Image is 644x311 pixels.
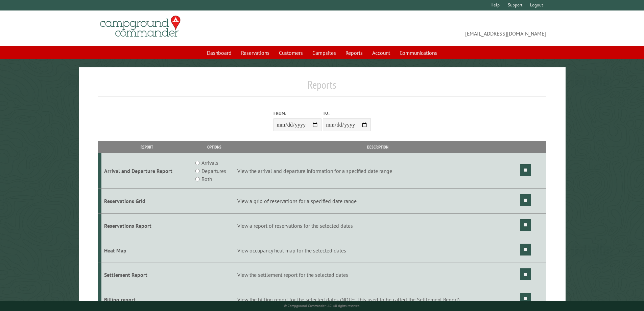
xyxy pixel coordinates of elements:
[236,141,519,153] th: Description
[275,46,307,59] a: Customers
[368,46,394,59] a: Account
[273,110,321,116] label: From:
[323,110,371,116] label: To:
[101,189,192,214] td: Reservations Grid
[236,263,519,287] td: View the settlement report for the selected dates
[236,213,519,238] td: View a report of reservations for the selected dates
[396,46,441,59] a: Communications
[201,167,226,175] label: Departures
[101,153,192,189] td: Arrival and Departure Report
[236,189,519,214] td: View a grid of reservations for a specified date range
[203,46,236,59] a: Dashboard
[322,19,546,38] span: [EMAIL_ADDRESS][DOMAIN_NAME]
[192,141,236,153] th: Options
[236,153,519,189] td: View the arrival and departure information for a specified date range
[201,175,212,183] label: Both
[101,263,192,287] td: Settlement Report
[341,46,367,59] a: Reports
[101,141,192,153] th: Report
[101,213,192,238] td: Reservations Report
[201,159,218,167] label: Arrivals
[237,46,273,59] a: Reservations
[98,78,546,97] h1: Reports
[284,304,360,308] small: © Campground Commander LLC. All rights reserved.
[308,46,340,59] a: Campsites
[101,238,192,263] td: Heat Map
[236,238,519,263] td: View occupancy heat map for the selected dates
[98,13,183,40] img: Campground Commander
